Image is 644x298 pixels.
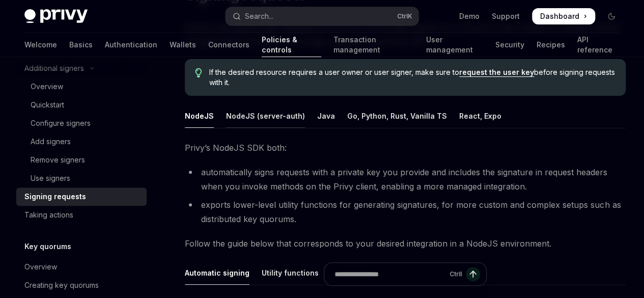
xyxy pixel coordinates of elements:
button: Open search [226,7,418,25]
div: Configure signers [31,117,91,129]
img: dark logo [24,9,88,23]
span: Follow the guide below that corresponds to your desired integration in a NodeJS environment. [185,236,626,251]
input: Ask a question... [334,263,445,285]
a: User management [426,33,483,57]
div: Remove signers [31,154,85,166]
a: Add signers [16,132,147,151]
div: React, Expo [459,104,501,128]
button: Send message [466,267,480,281]
div: Java [317,104,335,128]
div: NodeJS (server-auth) [226,104,305,128]
a: Support [492,11,520,21]
a: Security [495,33,524,57]
div: Creating key quorums [24,279,99,291]
a: Wallets [170,33,196,57]
span: If the desired resource requires a user owner or user signer, make sure to before signing request... [209,67,615,88]
div: Quickstart [31,99,64,111]
a: Configure signers [16,114,147,132]
span: Ctrl K [397,12,412,20]
a: Transaction management [333,33,414,57]
button: Toggle dark mode [603,8,620,24]
a: Signing requests [16,187,147,206]
div: Overview [31,80,63,93]
a: Taking actions [16,206,147,224]
a: Policies & controls [262,33,321,57]
div: Taking actions [24,209,73,221]
div: Add signers [31,136,71,148]
a: Authentication [105,33,157,57]
span: Dashboard [540,11,579,21]
a: Use signers [16,169,147,187]
a: Demo [459,11,480,21]
h5: Key quorums [24,240,71,253]
a: Remove signers [16,151,147,169]
svg: Tip [195,68,202,77]
span: Privy’s NodeJS SDK both: [185,141,626,155]
a: Connectors [208,33,249,57]
div: Signing requests [24,191,86,203]
div: NodeJS [185,104,214,128]
li: exports lower-level utility functions for generating signatures, for more custom and complex setu... [185,198,626,226]
li: automatically signs requests with a private key you provide and includes the signature in request... [185,165,626,194]
a: Recipes [537,33,565,57]
a: Creating key quorums [16,276,147,294]
a: request the user key [459,68,534,77]
div: Search... [245,10,273,22]
a: Overview [16,77,147,96]
a: Overview [16,258,147,276]
a: Quickstart [16,96,147,114]
div: Go, Python, Rust, Vanilla TS [347,104,447,128]
a: API reference [577,33,620,57]
a: Basics [69,33,93,57]
a: Welcome [24,33,57,57]
a: Dashboard [532,8,595,24]
div: Use signers [31,172,70,184]
div: Overview [24,261,57,273]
